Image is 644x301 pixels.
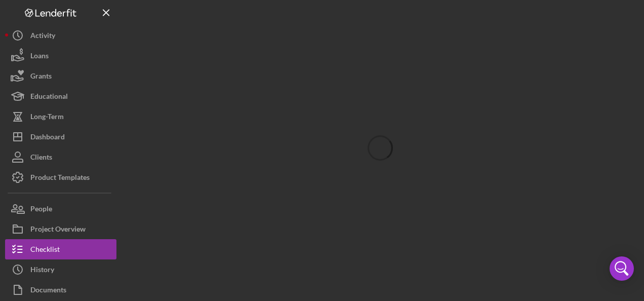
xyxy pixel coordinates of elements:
div: Grants [30,66,52,89]
div: History [30,259,54,282]
button: Clients [5,147,116,167]
button: People [5,199,116,219]
div: Product Templates [30,167,90,190]
button: Documents [5,280,116,300]
div: Clients [30,147,52,170]
button: Activity [5,25,116,46]
div: Open Intercom Messenger [610,256,634,281]
button: Dashboard [5,127,116,147]
button: Long-Term [5,106,116,127]
button: History [5,259,116,280]
div: People [30,199,52,221]
button: Grants [5,66,116,86]
div: Loans [30,46,49,68]
div: Project Overview [30,219,86,242]
div: Long-Term [30,106,64,129]
button: Loans [5,46,116,66]
button: Checklist [5,239,116,259]
div: Activity [30,25,55,48]
div: Checklist [30,239,60,262]
button: Project Overview [5,219,116,239]
button: Product Templates [5,167,116,187]
div: Educational [30,86,68,109]
div: Dashboard [30,127,65,149]
button: Educational [5,86,116,106]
